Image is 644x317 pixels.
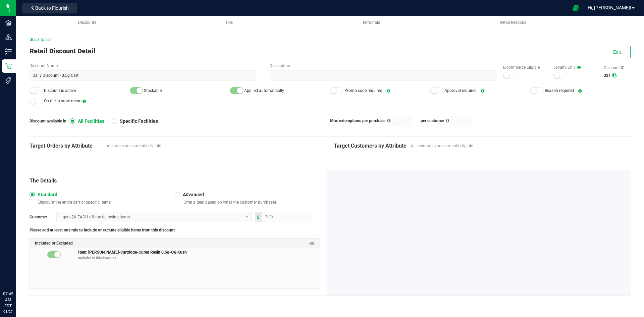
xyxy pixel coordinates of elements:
span: Customer [30,214,56,220]
inline-svg: Inventory [5,48,12,55]
label: Description [270,63,496,69]
span: Reason required [545,88,574,93]
span: Back to List [30,37,52,42]
span: Target Orders by Attribute [30,142,103,150]
p: Included in this discount [78,255,320,260]
label: Loyalty Only [553,64,597,70]
span: Tills [225,20,233,25]
span: Discounts [78,20,96,25]
span: Retail Reasons [500,20,526,25]
span: Specific Facilities [117,118,158,124]
label: E-commerce Eligible [503,64,547,70]
span: Promo code required [344,88,382,93]
span: Please add at least one rule to include or exclude eligible items from this discount [30,227,175,233]
span: Discount available in [30,118,70,124]
span: Retail Discount Detail [30,47,96,55]
p: 08/27 [3,309,13,314]
span: All Facilities [75,118,104,124]
button: Edit [604,46,631,58]
span: All orders are currently eligible [107,143,320,149]
p: 07:45 AM EDT [3,291,13,309]
span: 321 [604,73,611,78]
span: Open Ecommerce Menu [568,1,583,14]
span: per customer [421,118,444,123]
p: Offer a deal based on what the customer purchases [181,200,320,205]
span: Approval required [444,88,477,93]
label: Discount ID [604,65,631,71]
span: Preview [309,240,315,247]
inline-svg: Facilities [5,19,12,26]
span: Max redemptions per purchase [330,118,385,123]
span: Terminals [362,20,380,25]
span: Edit [613,49,621,55]
span: Discount is active [44,88,76,93]
inline-svg: Tags [5,77,12,84]
label: Discount Name [30,63,256,69]
inline-svg: Distribution [5,34,12,41]
div: Included or Excluded [30,239,320,248]
span: Advanced [180,192,204,198]
span: Applied automatically [244,88,284,93]
div: The Details [30,177,320,185]
span: Standard [35,192,57,198]
iframe: Resource center unread badge [20,262,28,270]
span: Back to Flourish [35,5,69,11]
span: Stackable [144,88,162,93]
span: Item: [PERSON_NAME]-Cartridge-Cured Resin 0.5g-OG Kush [78,249,187,255]
span: Target Customers by Attribute [334,142,408,150]
span: All customers are currently eligible [411,143,624,149]
span: Hi, [PERSON_NAME]! [588,5,631,10]
p: Discount the entire cart or specific items [36,200,175,205]
span: On the in-store menu [44,99,82,103]
iframe: Resource center [7,263,27,283]
inline-svg: Retail [5,63,12,69]
button: Back to Flourish [22,3,77,13]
